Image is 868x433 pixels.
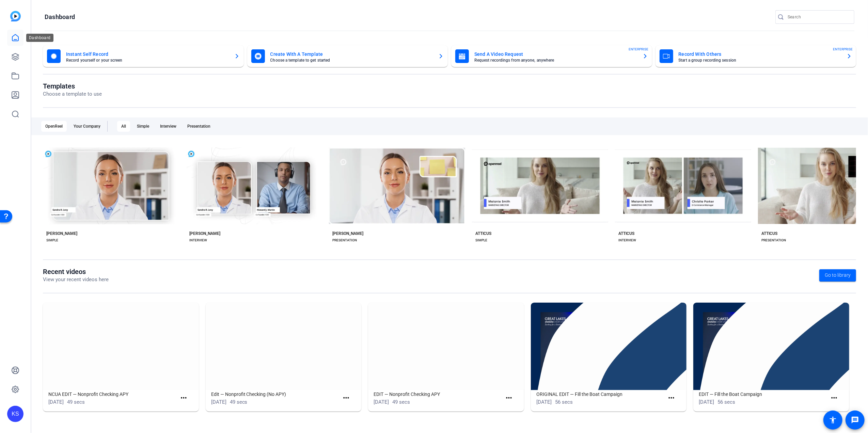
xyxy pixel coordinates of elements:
[761,238,786,243] div: PRESENTATION
[69,121,105,132] div: Your Company
[206,303,362,390] img: Edit — Nonprofit Checking (No APY)
[43,268,109,276] h1: Recent videos
[474,50,637,58] mat-card-title: Send A Video Request
[342,394,350,402] mat-icon: more_horiz
[679,50,841,58] mat-card-title: Record With Others
[46,238,58,243] div: SIMPLE
[48,390,177,398] h1: NCUA EDIT — Nonprofit Checking APY
[156,121,180,132] div: Interview
[46,231,77,236] div: [PERSON_NAME]
[247,45,448,67] button: Create With A TemplateChoose a template to get started
[475,238,487,243] div: SIMPLE
[830,394,838,402] mat-icon: more_horiz
[67,399,85,405] span: 49 secs
[43,45,244,67] button: Instant Self RecordRecord yourself or your screen
[555,399,573,405] span: 56 secs
[788,13,849,21] input: Search
[133,121,153,132] div: Simple
[629,47,649,52] span: ENTERPRISE
[699,399,714,405] span: [DATE]
[41,121,67,132] div: OpenReel
[474,58,637,62] mat-card-subtitle: Request recordings from anyone, anywhere
[48,399,64,405] span: [DATE]
[43,276,109,284] p: View your recent videos here
[270,58,433,62] mat-card-subtitle: Choose a template to get started
[618,231,634,236] div: ATTICUS
[679,58,841,62] mat-card-subtitle: Start a group recording session
[531,303,687,390] img: ORIGINAL EDIT — Fill the Boat Campaign
[189,231,220,236] div: [PERSON_NAME]
[693,303,849,390] img: EDIT — Fill the Boat Campaign
[117,121,130,132] div: All
[656,45,856,67] button: Record With OthersStart a group recording sessionENTERPRISE
[43,82,102,90] h1: Templates
[43,303,199,390] img: NCUA EDIT — Nonprofit Checking APY
[26,34,53,42] div: Dashboard
[618,238,636,243] div: INTERVIEW
[761,231,777,236] div: ATTICUS
[475,231,491,236] div: ATTICUS
[230,399,248,405] span: 49 secs
[505,394,513,402] mat-icon: more_horiz
[270,50,433,58] mat-card-title: Create With A Template
[717,399,735,405] span: 56 secs
[667,394,676,402] mat-icon: more_horiz
[536,399,552,405] span: [DATE]
[825,272,851,279] span: Go to library
[819,269,856,282] a: Go to library
[179,394,188,402] mat-icon: more_horiz
[368,303,524,390] img: EDIT — Nonprofit Checking APY
[43,90,102,98] p: Choose a template to use
[374,390,502,398] h1: EDIT — Nonprofit Checking APY
[392,399,410,405] span: 49 secs
[374,399,389,405] span: [DATE]
[211,399,226,405] span: [DATE]
[66,58,229,62] mat-card-subtitle: Record yourself or your screen
[332,231,363,236] div: [PERSON_NAME]
[189,238,207,243] div: INTERVIEW
[851,416,859,424] mat-icon: message
[7,406,23,422] div: KS
[833,47,853,52] span: ENTERPRISE
[45,13,75,21] h1: Dashboard
[699,390,827,398] h1: EDIT — Fill the Boat Campaign
[536,390,665,398] h1: ORIGINAL EDIT — Fill the Boat Campaign
[332,238,357,243] div: PRESENTATION
[451,45,652,67] button: Send A Video RequestRequest recordings from anyone, anywhereENTERPRISE
[211,390,340,398] h1: Edit — Nonprofit Checking (No APY)
[10,11,21,21] img: blue-gradient.svg
[66,50,229,58] mat-card-title: Instant Self Record
[829,416,837,424] mat-icon: accessibility
[183,121,215,132] div: Presentation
